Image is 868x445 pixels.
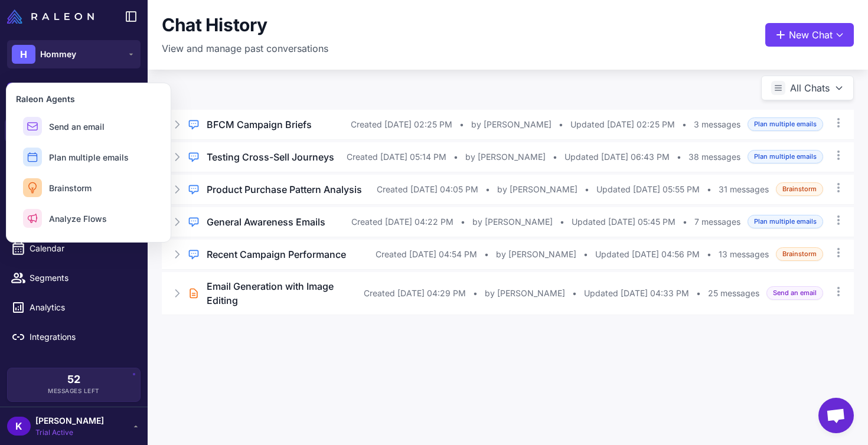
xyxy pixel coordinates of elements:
[12,45,35,64] div: H
[708,287,759,300] span: 25 messages
[465,150,546,163] span: by [PERSON_NAME]
[5,118,143,143] a: Chats
[5,295,143,320] a: Analytics
[585,183,589,196] span: •
[472,215,553,228] span: by [PERSON_NAME]
[16,204,161,233] button: Analyze Flows
[707,183,712,196] span: •
[485,183,490,196] span: •
[459,118,464,131] span: •
[688,150,740,163] span: 38 messages
[162,14,267,37] h1: Chat History
[16,174,161,202] button: Brainstorm
[5,325,143,349] a: Integrations
[776,182,823,196] span: Brainstorm
[35,427,104,438] span: Trial Active
[5,266,143,290] a: Segments
[553,150,557,163] span: •
[48,387,100,395] span: Messages Left
[207,150,334,164] h3: Testing Cross-Sell Journeys
[719,183,769,196] span: 31 messages
[67,374,80,385] span: 52
[376,248,477,261] span: Created [DATE] 04:54 PM
[748,150,823,163] span: Plan multiple emails
[7,9,94,24] img: Raleon Logo
[5,207,143,231] a: Campaigns
[7,417,31,436] div: K
[776,247,823,261] span: Brainstorm
[748,117,823,131] span: Plan multiple emails
[7,9,99,24] a: Raleon Logo
[207,215,325,229] h3: General Awareness Emails
[49,182,92,194] span: Brainstorm
[461,215,465,228] span: •
[564,150,670,163] span: Updated [DATE] 06:43 PM
[748,215,823,228] span: Plan multiple emails
[559,118,563,131] span: •
[207,117,312,132] h3: BFCM Campaign Briefs
[16,143,161,171] button: Plan multiple emails
[560,215,564,228] span: •
[766,286,823,300] span: Send an email
[497,183,577,196] span: by [PERSON_NAME]
[347,150,446,163] span: Created [DATE] 05:14 PM
[30,242,133,255] span: Calendar
[496,248,576,261] span: by [PERSON_NAME]
[677,150,681,163] span: •
[818,398,854,433] div: Open chat
[484,248,489,261] span: •
[5,148,143,172] a: Knowledge
[584,287,689,300] span: Updated [DATE] 04:33 PM
[162,41,328,55] p: View and manage past conversations
[719,248,769,261] span: 13 messages
[453,150,458,163] span: •
[49,212,107,225] span: Analyze Flows
[572,287,577,300] span: •
[16,93,161,105] h3: Raleon Agents
[30,271,133,284] span: Segments
[765,23,854,47] button: New Chat
[696,287,701,300] span: •
[596,183,700,196] span: Updated [DATE] 05:55 PM
[683,215,687,228] span: •
[16,112,161,140] button: Send an email
[5,236,143,261] a: Calendar
[377,183,478,196] span: Created [DATE] 04:05 PM
[7,40,141,68] button: HHommey
[682,118,687,131] span: •
[570,118,675,131] span: Updated [DATE] 02:25 PM
[471,118,552,131] span: by [PERSON_NAME]
[30,301,133,314] span: Analytics
[364,287,466,300] span: Created [DATE] 04:29 PM
[35,414,104,427] span: [PERSON_NAME]
[40,48,76,61] span: Hommey
[30,331,133,343] span: Integrations
[207,279,364,307] h3: Email Generation with Image Editing
[694,215,740,228] span: 7 messages
[694,118,740,131] span: 3 messages
[207,182,362,197] h3: Product Purchase Pattern Analysis
[572,215,676,228] span: Updated [DATE] 05:45 PM
[583,248,588,261] span: •
[49,120,105,133] span: Send an email
[761,76,854,100] button: All Chats
[49,151,129,163] span: Plan multiple emails
[595,248,700,261] span: Updated [DATE] 04:56 PM
[707,248,712,261] span: •
[351,118,452,131] span: Created [DATE] 02:25 PM
[5,177,143,202] a: Email Design
[351,215,453,228] span: Created [DATE] 04:22 PM
[473,287,478,300] span: •
[207,247,346,261] h3: Recent Campaign Performance
[485,287,565,300] span: by [PERSON_NAME]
